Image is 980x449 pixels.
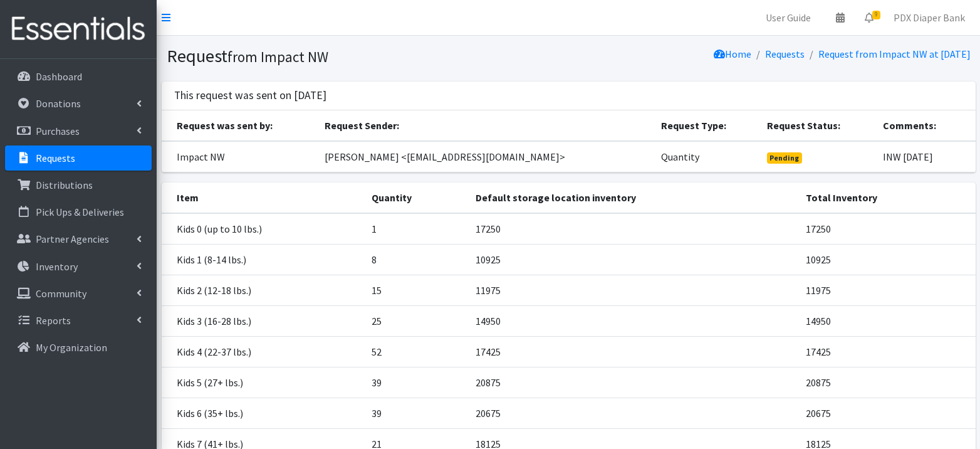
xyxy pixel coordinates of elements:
th: Request Sender: [317,110,654,141]
td: 52 [364,336,468,367]
small: from Impact NW [227,48,328,66]
p: Donations [36,97,81,110]
td: 17425 [798,336,975,367]
td: 11975 [798,275,975,305]
th: Quantity [364,182,468,213]
a: Purchases [5,119,152,144]
td: INW [DATE] [875,141,975,172]
a: User Guide [756,5,821,30]
td: Kids 3 (16-28 lbs.) [162,305,365,336]
td: 14950 [798,305,975,336]
td: 1 [364,213,468,245]
td: Kids 2 (12-18 lbs.) [162,275,365,305]
th: Comments: [875,110,975,141]
a: Request from Impact NW at [DATE] [818,48,971,60]
td: 17250 [798,213,975,245]
td: 39 [364,367,468,398]
td: 39 [364,398,468,428]
td: 14950 [468,305,798,336]
td: Kids 5 (27+ lbs.) [162,367,365,398]
p: Requests [36,152,75,164]
p: Distributions [36,179,93,191]
td: 15 [364,275,468,305]
img: HumanEssentials [5,8,152,50]
td: 8 [364,244,468,275]
p: Purchases [36,125,80,137]
a: Partner Agencies [5,226,152,251]
p: My Organization [36,341,107,354]
th: Item [162,182,365,213]
td: Kids 0 (up to 10 lbs.) [162,213,365,245]
td: Quantity [654,141,759,172]
a: Home [714,48,751,60]
th: Request Status: [759,110,876,141]
th: Default storage location inventory [468,182,798,213]
td: 20675 [468,398,798,428]
p: Pick Ups & Deliveries [36,206,124,218]
td: Impact NW [162,141,318,172]
td: 20675 [798,398,975,428]
a: Inventory [5,254,152,279]
a: PDX Diaper Bank [884,5,975,30]
td: 25 [364,305,468,336]
td: 10925 [468,244,798,275]
th: Request was sent by: [162,110,318,141]
a: Requests [5,145,152,171]
td: Kids 6 (35+ lbs.) [162,398,365,428]
td: 17250 [468,213,798,245]
p: Dashboard [36,70,82,83]
th: Total Inventory [798,182,975,213]
a: Distributions [5,172,152,198]
p: Inventory [36,260,78,273]
td: 20875 [468,367,798,398]
td: Kids 4 (22-37 lbs.) [162,336,365,367]
p: Partner Agencies [36,233,109,245]
a: Pick Ups & Deliveries [5,199,152,224]
p: Community [36,287,86,300]
p: Reports [36,314,71,327]
a: Donations [5,91,152,116]
a: Requests [765,48,805,60]
span: Pending [767,152,803,164]
a: Dashboard [5,64,152,89]
a: Community [5,281,152,306]
a: 9 [855,5,884,30]
a: Reports [5,308,152,333]
td: 17425 [468,336,798,367]
td: [PERSON_NAME] <[EMAIL_ADDRESS][DOMAIN_NAME]> [317,141,654,172]
h3: This request was sent on [DATE] [174,89,326,102]
h1: Request [167,45,564,67]
th: Request Type: [654,110,759,141]
span: 9 [872,11,880,19]
a: My Organization [5,335,152,360]
td: Kids 1 (8-14 lbs.) [162,244,365,275]
td: 20875 [798,367,975,398]
td: 10925 [798,244,975,275]
td: 11975 [468,275,798,305]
